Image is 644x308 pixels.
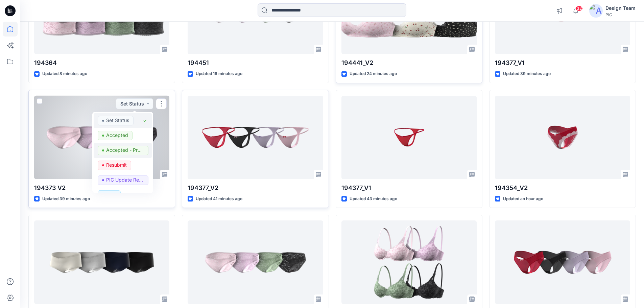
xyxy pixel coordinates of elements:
[503,70,551,77] p: Updated 39 minutes ago
[34,96,169,179] a: 194373 V2
[341,183,477,193] p: 194377_V1
[350,70,397,77] p: Updated 24 minutes ago
[575,6,583,11] span: 32
[106,161,127,169] p: Resubmit
[196,70,242,77] p: Updated 16 minutes ago
[341,96,477,179] a: 194377_V1
[106,175,144,184] p: PIC Update Ready to Review
[495,183,630,193] p: 194354_V2
[495,96,630,179] a: 194354_V2
[42,70,87,77] p: Updated 8 minutes ago
[106,146,144,155] p: Accepted - Proceed to Retailer SZ
[34,183,169,193] p: 194373 V2
[350,195,397,203] p: Updated 43 minutes ago
[503,195,543,203] p: Updated an hour ago
[188,183,323,193] p: 194377_V2
[106,131,128,140] p: Accepted
[42,195,90,203] p: Updated 39 minutes ago
[495,58,630,68] p: 194377_V1
[341,220,477,304] a: 100388
[589,4,603,18] img: avatar
[106,116,129,125] p: Set Status
[605,12,636,17] div: PIC
[34,220,169,304] a: 194349-V1
[188,58,323,68] p: 194451
[605,4,636,12] div: Design Team
[188,220,323,304] a: 194373 V1
[196,195,242,203] p: Updated 41 minutes ago
[188,96,323,179] a: 194377_V2
[34,58,169,68] p: 194364
[495,220,630,304] a: 194424_V2
[106,190,116,199] p: Hold
[341,58,477,68] p: 194441_V2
